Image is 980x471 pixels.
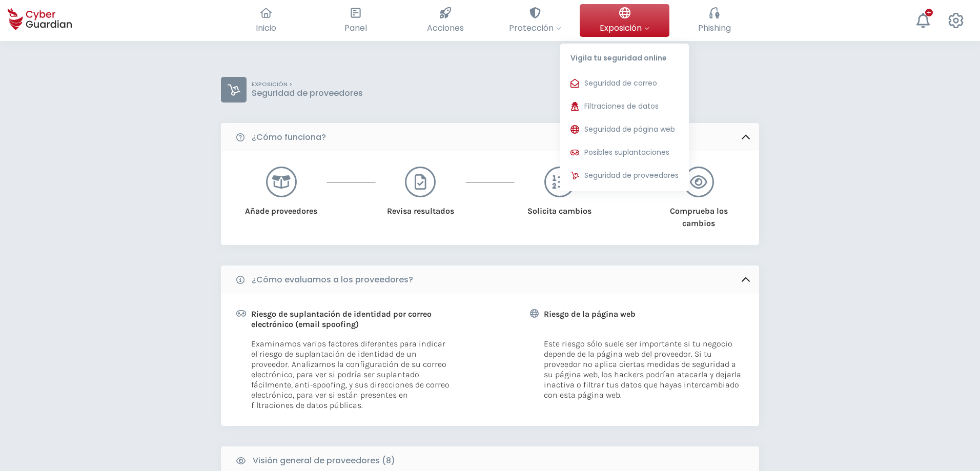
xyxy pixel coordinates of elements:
[509,22,561,34] span: Protección
[490,4,580,37] button: Protección
[400,4,490,37] button: Acciones
[560,166,689,186] button: Seguridad de proveedores
[253,455,395,467] b: Visión general de proveedores (8)
[544,339,744,400] p: Este riesgo sólo suele ser importante si tu negocio depende de la página web del proveedor. Si tu...
[560,142,689,163] button: Posibles suplantaciones
[584,170,679,181] span: Seguridad de proveedores
[560,119,689,140] button: Seguridad de página web
[252,131,326,144] b: ¿Cómo funciona?
[584,78,657,89] span: Seguridad de correo
[256,22,276,34] span: Inicio
[252,274,413,286] b: ¿Cómo evaluamos a los proveedores?
[517,197,602,217] div: Solicita cambios
[657,197,741,230] div: Comprueba los cambios
[252,88,363,98] p: Seguridad de proveedores
[669,4,759,37] button: Phishing
[584,147,669,158] span: Posibles suplantaciones
[427,22,464,34] span: Acciones
[221,4,311,37] button: Inicio
[560,73,689,94] button: Seguridad de correo
[925,9,933,16] div: +
[252,81,363,88] p: EXPOSICIÓN >
[584,101,659,112] span: Filtraciones de datos
[378,197,463,217] div: Revisa resultados
[251,339,451,411] p: Examinamos varios factores diferentes para indicar el riesgo de suplantación de identidad de un p...
[544,309,744,339] h3: Riesgo de la página web
[584,124,675,135] span: Seguridad de página web
[560,44,689,68] p: Vigila tu seguridad online
[580,4,669,37] button: ExposiciónVigila tu seguridad onlineSeguridad de correoFiltraciones de datosSeguridad de página w...
[600,22,649,34] span: Exposición
[560,96,689,117] button: Filtraciones de datos
[344,22,367,34] span: Panel
[698,22,731,34] span: Phishing
[239,197,323,217] div: Añade proveedores
[251,309,451,339] h3: Riesgo de suplantación de identidad por correo electrónico (email spoofing)
[311,4,400,37] button: Panel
